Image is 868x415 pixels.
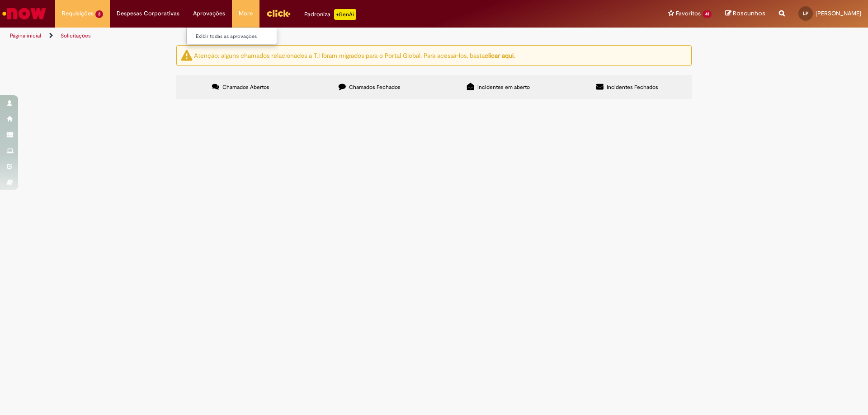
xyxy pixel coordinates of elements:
[803,10,808,16] span: LP
[334,9,356,20] p: +GenAi
[304,9,356,20] div: Padroniza
[266,6,291,20] img: click_logo_yellow_360x200.png
[61,32,91,39] a: Solicitações
[477,84,530,91] span: Incidentes em aberto
[239,9,253,18] span: More
[1,5,47,23] img: ServiceNow
[7,28,572,44] ul: Trilhas de página
[703,10,712,18] span: 41
[187,32,286,42] a: Exibir todas as aprovações
[10,32,41,39] a: Página inicial
[186,27,277,44] ul: Aprovações
[676,9,701,18] span: Favoritos
[117,9,179,18] span: Despesas Corporativas
[95,10,103,18] span: 3
[193,9,225,18] span: Aprovações
[194,51,515,59] ng-bind-html: Atenção: alguns chamados relacionados a T.I foram migrados para o Portal Global. Para acessá-los,...
[349,84,401,91] span: Chamados Fechados
[62,9,94,18] span: Requisições
[733,9,765,18] span: Rascunhos
[485,51,515,59] a: clicar aqui.
[725,9,765,18] a: Rascunhos
[607,84,658,91] span: Incidentes Fechados
[222,84,269,91] span: Chamados Abertos
[816,9,861,17] span: [PERSON_NAME]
